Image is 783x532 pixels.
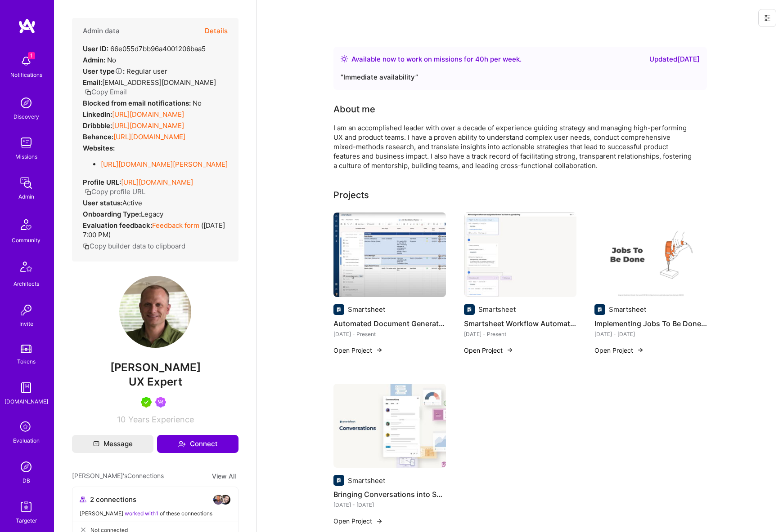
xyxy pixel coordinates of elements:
[17,458,35,476] img: Admin Search
[21,345,31,353] img: tokens
[85,87,127,97] button: Copy Email
[102,78,216,87] span: [EMAIL_ADDRESS][DOMAIN_NAME]
[464,318,576,329] h4: Smartsheet Workflow Automation Capability
[594,318,707,329] h4: Implementing Jobs To Be Done in a Product Org
[83,110,112,119] strong: LinkedIn:
[4,397,48,406] div: [DOMAIN_NAME]
[83,99,193,107] strong: Blocked from email notifications:
[333,329,446,339] div: [DATE] - Present
[83,78,102,87] strong: Email:
[15,152,37,161] div: Missions
[80,509,231,518] div: [PERSON_NAME] of these connections
[333,475,344,486] img: Company logo
[351,54,522,65] div: Available now to work on missions for h per week .
[22,476,30,485] div: DB
[16,516,37,525] div: Targeter
[10,70,42,80] div: Notifications
[83,210,141,218] strong: Onboarding Type:
[18,18,36,34] img: logo
[83,121,112,130] strong: Dribbble:
[117,415,126,424] span: 10
[18,192,34,201] div: Admin
[125,510,158,517] span: worked with 1
[19,319,33,328] div: Invite
[119,276,191,348] img: User Avatar
[83,55,116,65] div: No
[213,494,224,505] img: avatar
[90,495,136,504] span: 2 connections
[83,67,125,75] strong: User type :
[83,27,120,35] h4: Admin data
[28,52,35,59] span: 1
[18,419,35,436] i: icon SelectionTeam
[333,346,383,355] button: Open Project
[13,112,39,121] div: Discovery
[333,188,369,202] div: Projects
[85,187,145,196] button: Copy profile URL
[17,498,35,516] img: Skill Targeter
[376,346,383,354] img: arrow-right
[83,44,206,53] div: 66e055d7bb96a4001206baa5
[464,329,576,339] div: [DATE] - Present
[83,44,108,53] strong: User ID:
[141,210,163,218] span: legacy
[348,476,385,485] div: Smartsheet
[333,304,344,315] img: Company logo
[85,189,91,195] i: icon Copy
[83,98,202,108] div: No
[333,123,693,170] div: I am an accomplished leader with over a decade of experience guiding strategy and managing high-p...
[333,488,446,500] h4: Bringing Conversations into Smartsheet
[15,257,37,279] img: Architects
[72,361,238,374] span: [PERSON_NAME]
[594,346,644,355] button: Open Project
[13,436,40,445] div: Evaluation
[475,55,484,63] span: 40
[83,144,115,152] strong: Websites:
[113,133,185,141] a: [URL][DOMAIN_NAME]
[101,160,228,168] a: [URL][DOMAIN_NAME][PERSON_NAME]
[17,301,35,319] img: Invite
[155,397,166,408] img: Been on Mission
[464,346,513,355] button: Open Project
[594,213,707,297] img: Implementing Jobs To Be Done in a Product Org
[205,18,228,44] button: Details
[464,304,475,315] img: Company logo
[376,518,383,525] img: arrow-right
[115,67,123,75] i: Help
[478,305,516,314] div: Smartsheet
[341,55,348,62] img: Availability
[464,213,576,297] img: Smartsheet Workflow Automation Capability
[72,471,164,481] span: [PERSON_NAME]'s Connections
[141,397,152,408] img: A.Teamer in Residence
[83,243,90,250] i: icon Copy
[594,329,707,339] div: [DATE] - [DATE]
[333,318,446,329] h4: Automated Document Generation and eSignature
[17,357,36,366] div: Tokens
[209,471,238,481] button: View All
[83,66,167,76] div: Regular user
[121,178,193,186] a: [URL][DOMAIN_NAME]
[83,178,121,186] strong: Profile URL:
[649,54,700,65] div: Updated [DATE]
[333,102,375,116] div: About me
[112,121,184,130] a: [URL][DOMAIN_NAME]
[17,52,35,70] img: bell
[83,221,152,230] strong: Evaluation feedback:
[15,214,37,235] img: Community
[93,441,99,447] i: icon Mail
[609,305,646,314] div: Smartsheet
[157,435,238,453] button: Connect
[333,516,383,526] button: Open Project
[637,346,644,354] img: arrow-right
[17,94,35,112] img: discovery
[152,221,199,230] a: Feedback form
[80,496,86,503] i: icon Collaborator
[83,221,228,239] div: ( [DATE] 7:00 PM )
[333,500,446,510] div: [DATE] - [DATE]
[12,235,40,245] div: Community
[348,305,385,314] div: Smartsheet
[83,241,185,251] button: Copy builder data to clipboard
[83,199,122,207] strong: User status:
[85,89,91,96] i: icon Copy
[83,56,105,64] strong: Admin:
